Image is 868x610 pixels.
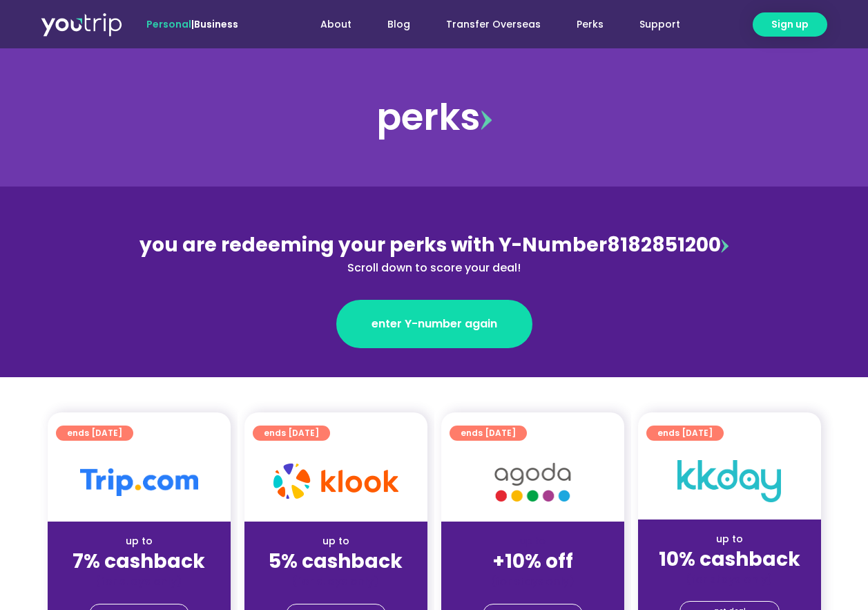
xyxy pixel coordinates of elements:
div: up to [255,534,416,549]
a: Blog [369,12,428,37]
div: (for stays only) [59,574,220,589]
div: up to [649,532,810,546]
span: you are redeeming your perks with Y-Number [139,231,607,258]
span: | [146,17,238,31]
a: Business [194,17,238,31]
a: ends [DATE] [646,426,724,441]
a: ends [DATE] [56,426,133,441]
strong: 5% cashback [269,548,403,575]
a: Support [621,12,698,37]
a: enter Y-number again [336,300,532,348]
a: Sign up [753,12,827,37]
a: Transfer Overseas [428,12,559,37]
span: ends [DATE] [67,426,122,441]
div: (for stays only) [255,574,416,589]
div: (for stays only) [452,574,613,589]
a: Perks [559,12,621,37]
strong: 10% cashback [659,546,800,573]
div: up to [59,534,220,549]
strong: +10% off [492,548,573,575]
a: ends [DATE] [253,426,330,441]
div: Scroll down to score your deal! [135,260,734,276]
a: ends [DATE] [450,426,527,441]
span: Personal [146,17,191,31]
span: ends [DATE] [461,426,516,441]
span: Sign up [771,17,809,32]
span: ends [DATE] [657,426,713,441]
nav: Menu [276,12,698,37]
span: up to [520,534,546,548]
div: (for stays only) [649,572,810,587]
span: ends [DATE] [264,426,319,441]
a: About [302,12,369,37]
div: 8182851200 [135,231,734,276]
span: enter Y-number again [372,316,497,332]
strong: 7% cashback [73,548,205,575]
